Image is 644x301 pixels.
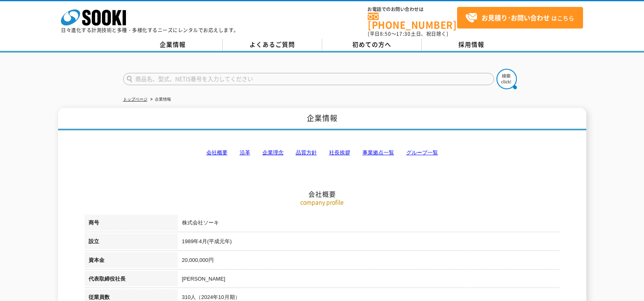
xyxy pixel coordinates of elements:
[178,271,560,290] td: [PERSON_NAME]
[240,149,250,156] a: 沿革
[380,30,391,37] span: 8:50
[368,7,457,12] span: お電話でのお問い合わせは
[58,108,586,130] h1: 企業情報
[352,40,391,49] span: 初めての方へ
[85,233,178,252] th: 設立
[178,215,560,233] td: 株式会社ソーキ
[296,149,317,156] a: 品質方針
[223,39,322,51] a: よくあるご質問
[85,215,178,233] th: 商号
[85,198,560,207] p: company profile
[329,149,350,156] a: 社長挨拶
[178,233,560,252] td: 1989年4月(平成元年)
[123,39,223,51] a: 企業情報
[396,30,411,37] span: 17:30
[457,7,583,29] a: お見積り･お問い合わせはこちら
[85,108,560,198] h2: 会社概要
[368,30,448,37] span: (平日 ～ 土日、祝日除く)
[322,39,422,51] a: 初めての方へ
[481,13,550,22] strong: お見積り･お問い合わせ
[123,97,147,101] a: トップページ
[465,12,574,24] span: はこちら
[262,149,284,156] a: 企業理念
[85,252,178,271] th: 資本金
[362,149,394,156] a: 事業拠点一覧
[368,13,457,29] a: [PHONE_NUMBER]
[149,95,171,104] li: 企業情報
[206,149,228,156] a: 会社概要
[422,39,521,51] a: 採用情報
[178,252,560,271] td: 20,000,000円
[497,69,517,89] img: btn_search.png
[123,73,494,85] input: 商品名、型式、NETIS番号を入力してください
[406,149,438,156] a: グループ一覧
[61,28,239,33] p: 日々進化する計測技術と多種・多様化するニーズにレンタルでお応えします。
[85,271,178,290] th: 代表取締役社長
